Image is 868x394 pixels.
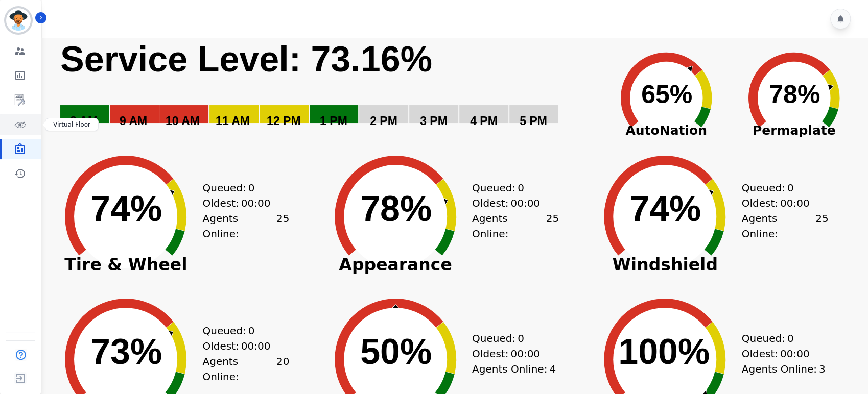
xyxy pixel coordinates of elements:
span: 0 [248,323,255,338]
text: 74% [629,189,701,229]
text: 100% [618,332,710,372]
div: Oldest: [202,195,279,211]
text: 3 PM [420,114,448,128]
div: Oldest: [472,346,549,361]
span: 0 [518,180,524,195]
text: 1 PM [320,114,347,128]
div: Queued: [202,323,279,338]
span: 0 [787,331,794,346]
span: 0 [787,180,794,195]
div: Oldest: [741,195,818,211]
div: Queued: [202,180,279,195]
text: 2 PM [370,114,397,128]
text: 65% [641,80,692,109]
span: 25 [276,211,289,241]
div: Agents Online: [741,211,828,241]
text: 4 PM [470,114,498,128]
div: Oldest: [202,338,279,354]
span: 00:00 [780,195,810,211]
div: Queued: [472,180,549,195]
img: Bordered avatar [6,8,31,33]
span: 0 [248,180,255,195]
div: Agents Online: [472,211,559,241]
text: 5 PM [520,114,547,128]
text: 12 PM [267,114,300,128]
div: Agents Online: [472,361,559,377]
span: Tire & Wheel [49,260,202,270]
div: Agents Online: [741,361,828,377]
span: 4 [549,361,556,377]
text: 9 AM [120,114,147,128]
text: 73% [90,332,162,372]
span: Appearance [319,260,472,270]
span: 3 [819,361,826,377]
span: Permaplate [730,121,858,140]
div: Agents Online: [202,354,289,384]
text: 78% [769,80,820,109]
div: Agents Online: [202,211,289,241]
div: Oldest: [741,346,818,361]
span: 20 [276,354,289,384]
span: 25 [546,211,558,241]
span: AutoNation [602,121,730,140]
text: 10 AM [166,114,200,128]
span: 00:00 [780,346,810,361]
text: 78% [360,189,432,229]
div: Queued: [472,331,549,346]
text: 74% [90,189,162,229]
text: Service Level: 73.16% [60,39,432,79]
span: 25 [815,211,828,241]
text: 8 AM [70,114,98,128]
span: 00:00 [510,195,540,211]
span: 0 [518,331,524,346]
span: 00:00 [510,346,540,361]
div: Oldest: [472,195,549,211]
text: 11 AM [216,114,250,128]
span: Windshield [588,260,741,270]
span: 00:00 [241,195,271,211]
div: Queued: [741,331,818,346]
svg: Service Level: 0% [59,38,600,142]
text: 50% [360,332,432,372]
span: 00:00 [241,338,271,354]
div: Queued: [741,180,818,195]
